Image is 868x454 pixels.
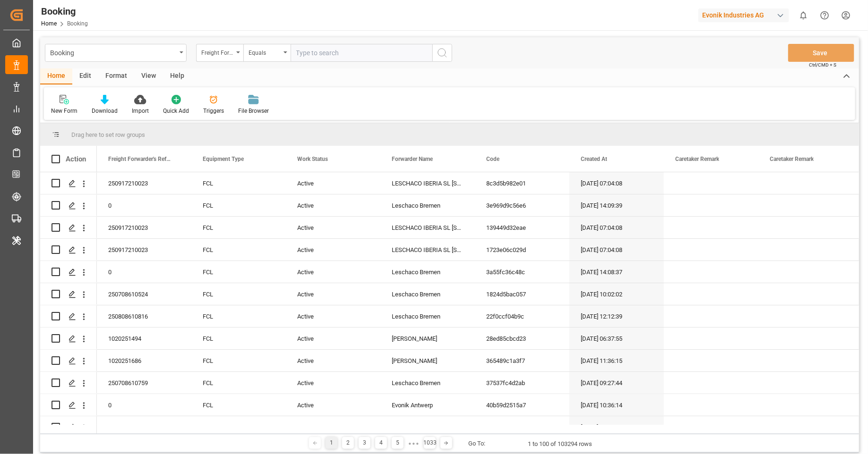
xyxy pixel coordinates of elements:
div: Go To: [469,439,486,448]
div: Leschaco Bremen [380,283,475,305]
div: 2 [342,437,354,449]
div: 4 [375,437,387,449]
div: 250708610524 [97,283,191,305]
div: FCL [191,217,286,238]
div: 8c3d5b982e01 [475,172,569,194]
div: [DATE] 07:04:08 [569,217,664,238]
div: Action [66,155,86,163]
div: Equals [249,46,281,57]
div: Active [286,350,380,371]
div: Booking [41,4,88,18]
div: Press SPACE to select this row. [40,172,97,194]
div: Triggers [203,107,224,115]
div: Press SPACE to select this row. [40,283,97,305]
div: Active [286,239,380,261]
button: search button [432,44,452,62]
div: Active [286,416,380,438]
div: Active [286,261,380,283]
div: Format [98,68,134,84]
div: 0 [97,394,191,416]
div: Press SPACE to select this row. [40,328,97,350]
div: FCL [191,261,286,283]
div: [PERSON_NAME] [380,328,475,349]
div: Press SPACE to select this row. [40,239,97,261]
div: Press SPACE to select this row. [40,261,97,283]
div: 1020251686 [97,350,191,371]
div: [DATE] 07:04:08 [569,172,664,194]
div: Active [286,283,380,305]
button: Evonik Industries AG [698,6,793,24]
div: FCL [191,416,286,438]
div: 250808610816 [97,305,191,327]
div: FCL [191,194,286,216]
div: 462a700b1a9a [475,416,569,438]
span: Equipment Type [203,156,244,162]
div: [DATE] 10:00:27 [569,416,664,438]
button: open menu [243,44,291,62]
div: Leschaco Bremen [380,194,475,216]
div: ● ● ● [408,440,419,447]
div: LESCHACO IBERIA SL [STREET_ADDRESS]. OF. C EDIFICIO MUNTADASII PARQUE EMPRESARIAL MAS BLAU [380,172,475,194]
div: [DATE] 06:37:55 [569,328,664,349]
div: Import [132,107,149,115]
div: Evonik Industries AG [698,8,789,22]
div: 1033 [424,437,436,449]
div: FCL [191,350,286,371]
div: [DATE] 11:36:15 [569,350,664,371]
div: Active [286,194,380,216]
div: Evonik Antwerp [380,394,475,416]
div: LESCHACO IBERIA SL [STREET_ADDRESS]. OF. C EDIFICIO MUNTADASII PARQUE EMPRESARIAL MAS BLAU [380,217,475,238]
div: [DATE] 10:02:02 [569,283,664,305]
div: 3 [359,437,370,449]
a: Home [41,20,57,27]
div: 3e969d9c56e6 [475,194,569,216]
div: [DATE] 09:27:44 [569,372,664,394]
div: [PERSON_NAME] [380,350,475,371]
div: Home [40,68,72,84]
input: Type to search [291,44,432,62]
div: Leschaco Bremen [380,416,475,438]
div: 1 [326,437,337,449]
div: 3a55fc36c48c [475,261,569,283]
div: 250917210023 [97,217,191,238]
div: FCL [191,283,286,305]
span: Caretaker Remark [770,156,814,162]
span: Created At [581,156,607,162]
div: Active [286,305,380,327]
div: 0 [97,194,191,216]
div: Leschaco Bremen [380,372,475,394]
div: Help [163,68,191,84]
div: FCL [191,372,286,394]
div: Active [286,172,380,194]
button: Help Center [814,5,835,26]
span: Drag here to set row groups [71,131,145,138]
span: Ctrl/CMD + S [809,61,836,68]
span: Freight Forwarder's Reference No. [108,156,172,162]
div: Booking [50,46,176,58]
div: 0 [97,261,191,283]
span: Work Status [297,156,328,162]
div: FCL [191,328,286,349]
div: 1020251494 [97,328,191,349]
div: FCL [191,305,286,327]
div: 40b59d2515a7 [475,394,569,416]
div: 250708610759 [97,372,191,394]
div: View [134,68,163,84]
div: 250917210023 [97,172,191,194]
div: Leschaco Bremen [380,305,475,327]
div: Active [286,328,380,349]
div: Press SPACE to select this row. [40,305,97,328]
div: FCL [191,172,286,194]
div: 37537fc4d2ab [475,372,569,394]
div: Press SPACE to select this row. [40,372,97,394]
div: FCL [191,394,286,416]
div: [DATE] 07:04:08 [569,239,664,261]
div: [DATE] 14:09:39 [569,194,664,216]
div: Press SPACE to select this row. [40,416,97,438]
div: LESCHACO IBERIA SL [STREET_ADDRESS]. OF. C EDIFICIO MUNTADASII PARQUE EMPRESARIAL MAS BLAU [380,239,475,261]
div: Leschaco Bremen [380,261,475,283]
div: [DATE] 12:12:39 [569,305,664,327]
div: 28ed85cbcd23 [475,328,569,349]
div: Quick Add [163,107,189,115]
div: FCL [191,239,286,261]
